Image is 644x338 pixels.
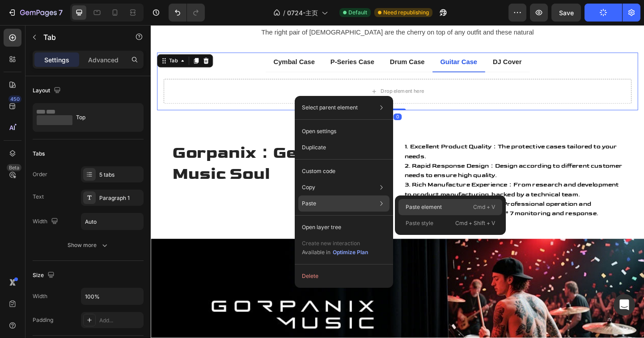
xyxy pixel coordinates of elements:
[302,143,326,152] p: Duplicate
[99,171,141,179] div: 5 tabs
[4,4,67,22] button: 7
[151,25,644,338] iframe: Design area
[76,107,131,128] div: Top
[473,203,495,212] p: Cmd + V
[195,35,243,46] p: P-Series Case
[169,4,205,22] div: Undo/Redo
[68,241,109,250] div: Show more
[314,34,356,47] div: Rich Text Editor. Editing area: main
[383,9,429,17] span: Need republishing
[302,127,336,135] p: Open settings
[44,55,69,65] p: Settings
[315,35,355,46] p: Guitar Case
[559,9,574,17] span: Save
[302,223,341,231] p: Open layer tree
[194,34,245,47] div: Rich Text Editor. Editing area: main
[276,191,487,209] span: 4. Complete Service Support：Professional operation and maintenance team provides 24 * 7 monitorin...
[132,34,180,47] div: Rich Text Editor. Editing area: main
[43,32,119,43] p: Tab
[551,4,581,22] button: Save
[258,34,299,47] div: Rich Text Editor. Editing area: main
[7,164,21,171] div: Beta
[8,2,529,15] p: The right pair of [DEMOGRAPHIC_DATA] are the cherry on top of any outfit and these natural
[264,96,273,104] div: 0
[283,8,285,17] span: /
[302,249,330,256] span: Available in
[298,268,390,284] button: Delete
[276,169,509,188] span: 3. Rich Manufacture Experience：From research and development to product manufacturing, backed by ...
[333,248,368,256] div: Optimize Plan
[287,8,318,17] span: 0724-主页
[33,292,47,300] div: Width
[302,104,358,112] p: Select parent element
[18,35,31,43] div: Tab
[250,69,297,76] div: Drop element here
[81,288,143,304] input: Auto
[372,35,403,46] p: DJ Cover
[33,85,63,97] div: Layout
[455,219,495,228] p: Cmd + Shift + V
[302,239,369,248] p: Create new interaction
[302,167,335,175] p: Custom code
[88,55,119,65] p: Advanced
[276,128,507,147] span: 1. Excellent Product Quality：The protective cases tailored to your needs.
[22,126,262,175] h2: Gorpanix：Gear Your Music Soul
[33,170,47,178] div: Order
[302,183,315,191] p: Copy
[59,7,63,18] p: 7
[614,294,635,316] div: Open Intercom Messenger
[33,237,144,253] button: Show more
[33,316,53,324] div: Padding
[8,95,21,103] div: 450
[33,150,45,158] div: Tabs
[33,216,60,228] div: Width
[332,248,369,257] button: Optimize Plan
[302,199,316,208] p: Paste
[33,269,56,282] div: Size
[371,34,405,47] div: Rich Text Editor. Editing area: main
[406,219,433,227] p: Paste style
[406,203,442,211] p: Paste element
[33,193,44,201] div: Text
[348,9,367,17] span: Default
[81,213,143,230] input: Auto
[99,316,141,325] div: Add...
[133,35,178,46] p: Cymbal Case
[276,149,513,168] span: 2. Rapid Response Design：Design according to different customer needs to ensure high quality.
[99,194,141,202] div: Paragraph 1
[260,35,297,46] p: Drum Case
